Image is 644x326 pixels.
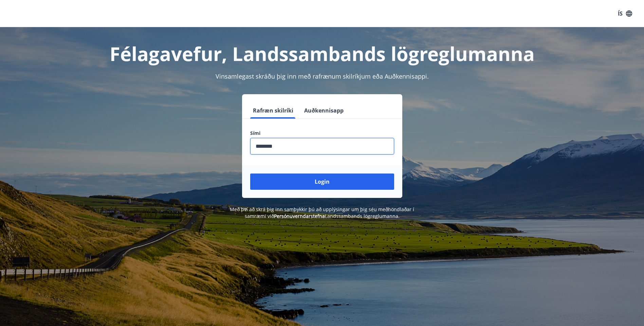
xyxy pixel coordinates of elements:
[216,72,429,80] span: Vinsamlegast skráðu þig inn með rafrænum skilríkjum eða Auðkennisappi.
[86,41,558,66] h1: Félagavefur, Landssambands lögreglumanna
[274,213,325,219] a: Persónuverndarstefna
[250,102,296,119] button: Rafræn skilríki
[301,102,346,119] button: Auðkennisapp
[250,130,394,137] label: Sími
[614,7,636,20] button: ÍS
[250,174,394,190] button: Login
[230,206,414,219] span: Með því að skrá þig inn samþykkir þú að upplýsingar um þig séu meðhöndlaðar í samræmi við Landssa...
